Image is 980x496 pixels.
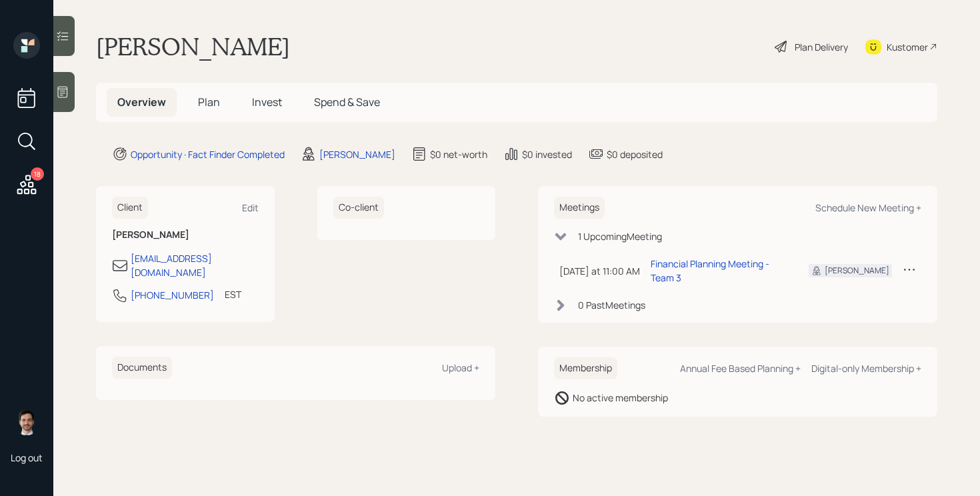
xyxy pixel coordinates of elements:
div: Opportunity · Fact Finder Completed [131,147,285,161]
div: [PHONE_NUMBER] [131,288,214,302]
div: [PERSON_NAME] [319,147,395,161]
span: Spend & Save [314,95,380,109]
h6: Meetings [554,197,605,219]
h6: [PERSON_NAME] [112,229,259,241]
div: Digital-only Membership + [811,362,921,375]
div: EST [225,287,241,301]
div: Financial Planning Meeting - Team 3 [651,257,787,285]
div: Annual Fee Based Planning + [680,362,801,375]
div: $0 invested [522,147,572,161]
div: $0 net-worth [430,147,487,161]
img: jonah-coleman-headshot.png [13,409,40,435]
span: Overview [117,95,166,109]
span: Invest [252,95,282,109]
div: [DATE] at 11:00 AM [559,264,640,278]
h6: Membership [554,357,617,379]
div: 18 [31,167,44,181]
div: Edit [242,201,259,214]
div: Log out [11,451,43,464]
div: Plan Delivery [795,40,848,54]
div: 1 Upcoming Meeting [578,229,662,243]
div: $0 deposited [607,147,663,161]
h6: Co-client [333,197,384,219]
h1: [PERSON_NAME] [96,32,290,61]
h6: Client [112,197,148,219]
div: [EMAIL_ADDRESS][DOMAIN_NAME] [131,251,259,279]
div: Schedule New Meeting + [815,201,921,214]
span: Plan [198,95,220,109]
div: Kustomer [887,40,928,54]
div: 0 Past Meeting s [578,298,645,312]
h6: Documents [112,357,172,379]
div: Upload + [442,361,479,374]
div: [PERSON_NAME] [825,265,889,277]
div: No active membership [573,391,668,405]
